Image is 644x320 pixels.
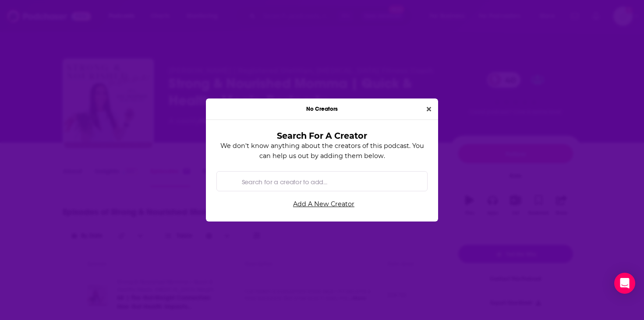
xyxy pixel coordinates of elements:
p: We don't know anything about the creators of this podcast. You can help us out by adding them below. [216,141,428,161]
div: Open Intercom Messenger [614,273,635,294]
a: Add A New Creator [220,197,428,211]
div: Search by entity type [216,171,428,191]
button: Close [423,104,435,114]
div: No Creators [206,98,438,120]
h3: Search For A Creator [230,130,414,141]
input: Search for a creator to add... [238,172,420,191]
